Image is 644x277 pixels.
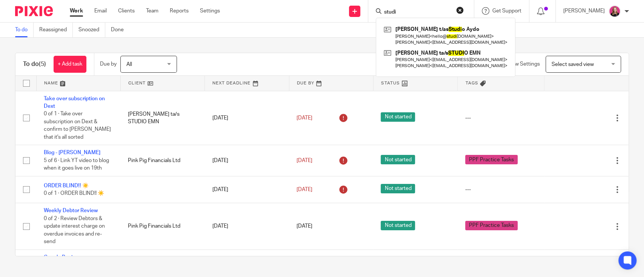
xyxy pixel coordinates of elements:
[44,208,98,213] a: Weekly Debtor Review
[44,255,97,268] a: Google Review - [GEOGRAPHIC_DATA]
[126,62,132,67] span: All
[94,7,107,15] a: Email
[44,96,105,109] a: Take over subscription on Dext
[609,5,621,17] img: Team%20headshots.png
[44,111,111,140] span: 0 of 1 · Take over subscription on Dext & confirm to [PERSON_NAME] that it's all sorted
[465,81,478,85] span: Tags
[297,187,312,192] span: [DATE]
[200,7,220,15] a: Settings
[111,23,129,37] a: Done
[297,224,312,229] span: [DATE]
[39,23,73,37] a: Reassigned
[297,115,312,121] span: [DATE]
[563,7,605,15] p: [PERSON_NAME]
[381,112,415,122] span: Not started
[118,7,135,15] a: Clients
[465,155,518,164] span: PPF Practice Tasks
[120,203,204,250] td: Pink Pig Financials Ltd
[465,114,537,122] div: ---
[44,183,89,188] a: ORDER BLIND!! ☀️
[465,221,518,230] span: PPF Practice Tasks
[297,158,312,163] span: [DATE]
[120,91,204,145] td: [PERSON_NAME] ta/s STUDIO EMN
[23,60,46,68] h1: To do
[39,61,46,67] span: (5)
[492,8,521,14] span: Get Support
[120,145,204,176] td: Pink Pig Financials Ltd
[205,91,289,145] td: [DATE]
[15,6,53,16] img: Pixie
[15,23,34,37] a: To do
[381,155,415,164] span: Not started
[381,184,415,193] span: Not started
[44,158,109,171] span: 5 of 6 · Link YT video to blog when it goes live on 19th
[381,221,415,230] span: Not started
[465,186,537,193] div: ---
[507,61,540,67] span: View Settings
[383,9,451,16] input: Search
[78,23,105,37] a: Snoozed
[205,176,289,203] td: [DATE]
[44,216,105,245] span: 0 of 2 · Review Debtors & update interest charge on overdue invoices and re-send
[54,56,86,73] a: + Add task
[44,191,104,196] span: 0 of 1 · ORDER BLIND!! ☀️
[100,60,117,68] p: Due by
[44,150,100,155] a: Blog - [PERSON_NAME]
[456,6,464,14] button: Clear
[146,7,158,15] a: Team
[70,7,83,15] a: Work
[170,7,189,15] a: Reports
[205,203,289,250] td: [DATE]
[205,145,289,176] td: [DATE]
[552,62,594,67] span: Select saved view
